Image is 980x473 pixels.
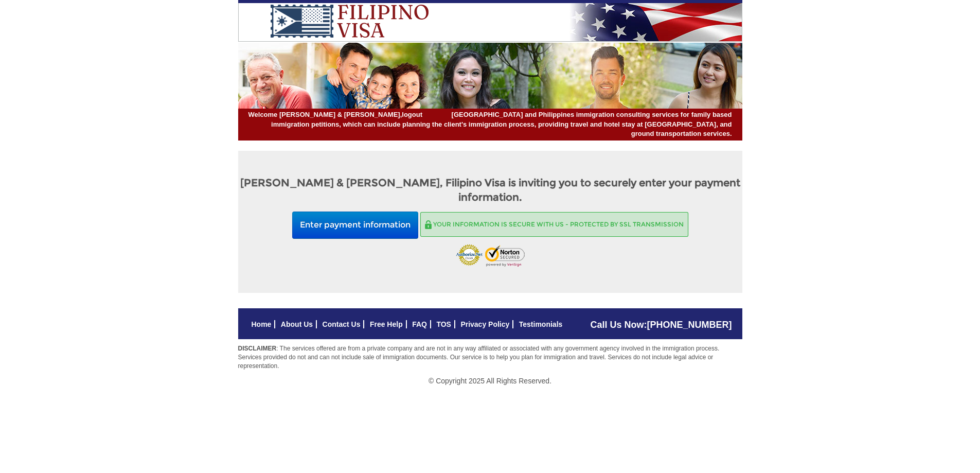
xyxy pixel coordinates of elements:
[292,212,418,239] button: Enter payment information
[456,244,483,268] img: Authorize
[590,320,732,330] span: Call Us Now:
[252,320,272,328] a: Home
[281,320,313,328] a: About Us
[323,320,361,328] a: Contact Us
[248,110,423,120] span: Welcome [PERSON_NAME] & [PERSON_NAME],
[433,220,684,228] span: Your information is secure with us - Protected by SSL transmission
[238,345,277,352] strong: DISCLAIMER
[238,344,742,371] p: : The services offered are from a private company and are not in any way affiliated or associated...
[238,376,742,386] p: © Copyright 2025 All Rights Reserved.
[647,320,732,330] a: [PHONE_NUMBER]
[485,245,525,267] img: Norton Scured
[425,220,432,229] img: Secure
[402,111,422,118] a: logout
[436,320,451,328] a: TOS
[248,110,732,139] span: [GEOGRAPHIC_DATA] and Philippines immigration consulting services for family based immigration pe...
[370,320,403,328] a: Free Help
[519,320,563,328] a: Testimonials
[412,320,427,328] a: FAQ
[460,320,509,328] a: Privacy Policy
[240,177,740,204] strong: [PERSON_NAME] & [PERSON_NAME], Filipino Visa is inviting you to securely enter your payment infor...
